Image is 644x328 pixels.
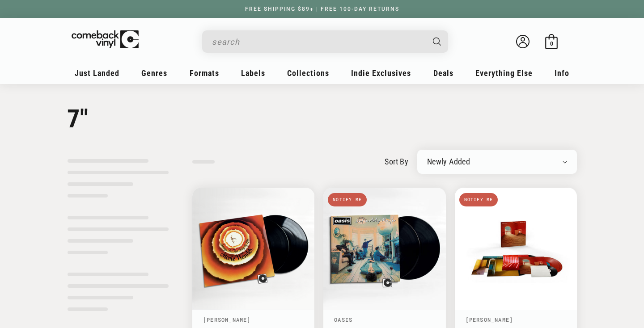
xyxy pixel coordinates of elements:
span: Everything Else [475,68,533,78]
a: [PERSON_NAME] [466,316,513,323]
span: Info [555,68,569,78]
input: search [212,33,424,51]
h1: 7" [67,104,577,134]
span: 0 [550,40,553,47]
button: Search [425,30,449,53]
span: Deals [433,68,453,78]
a: Oasis [334,316,352,323]
span: Formats [190,68,219,78]
span: Just Landed [75,68,119,78]
span: Collections [287,68,329,78]
a: FREE SHIPPING $89+ | FREE 100-DAY RETURNS [236,6,408,12]
span: Labels [241,68,265,78]
span: Indie Exclusives [351,68,411,78]
label: sort by [385,156,408,168]
div: Search [202,30,448,53]
a: [PERSON_NAME] [203,316,251,323]
span: Genres [141,68,167,78]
